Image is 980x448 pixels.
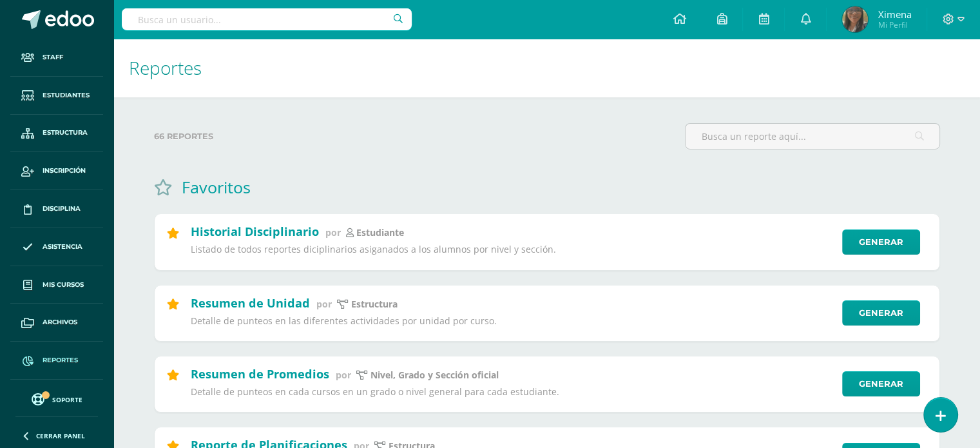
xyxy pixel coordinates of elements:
[10,152,103,190] a: Inscripción
[36,431,85,440] span: Cerrar panel
[878,8,911,21] span: Ximena
[154,123,675,150] label: 66 reportes
[52,395,82,404] span: Soporte
[43,128,88,138] span: Estructura
[10,266,103,304] a: Mis cursos
[191,366,329,382] h2: Resumen de Promedios
[878,19,911,30] span: Mi Perfil
[10,39,103,77] a: Staff
[43,317,77,327] span: Archivos
[10,190,103,228] a: Disciplina
[43,280,84,290] span: Mis cursos
[122,8,412,30] input: Busca un usuario...
[336,369,351,381] span: por
[686,124,939,149] input: Busca un reporte aquí...
[351,298,398,310] p: estructura
[182,176,251,198] h1: Favoritos
[43,166,86,176] span: Inscripción
[129,55,202,80] span: Reportes
[842,6,868,32] img: d98bf3c1f642bb0fd1b79fad2feefc7b.png
[43,204,81,214] span: Disciplina
[370,369,499,381] p: Nivel, Grado y Sección oficial
[43,90,90,101] span: Estudiantes
[15,390,98,407] a: Soporte
[10,115,103,153] a: Estructura
[842,300,920,326] a: Generar
[10,342,103,380] a: Reportes
[191,244,834,255] p: Listado de todos reportes diciplinarios asiganados a los alumnos por nivel y sección.
[325,226,341,239] span: por
[191,224,319,239] h2: Historial Disciplinario
[43,52,63,63] span: Staff
[10,228,103,266] a: Asistencia
[191,295,310,311] h2: Resumen de Unidad
[356,227,404,239] p: estudiante
[316,298,332,310] span: por
[10,304,103,342] a: Archivos
[10,77,103,115] a: Estudiantes
[43,242,82,252] span: Asistencia
[842,371,920,396] a: Generar
[842,229,920,255] a: Generar
[191,386,834,398] p: Detalle de punteos en cada cursos en un grado o nivel general para cada estudiante.
[43,355,78,365] span: Reportes
[191,315,834,327] p: Detalle de punteos en las diferentes actividades por unidad por curso.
